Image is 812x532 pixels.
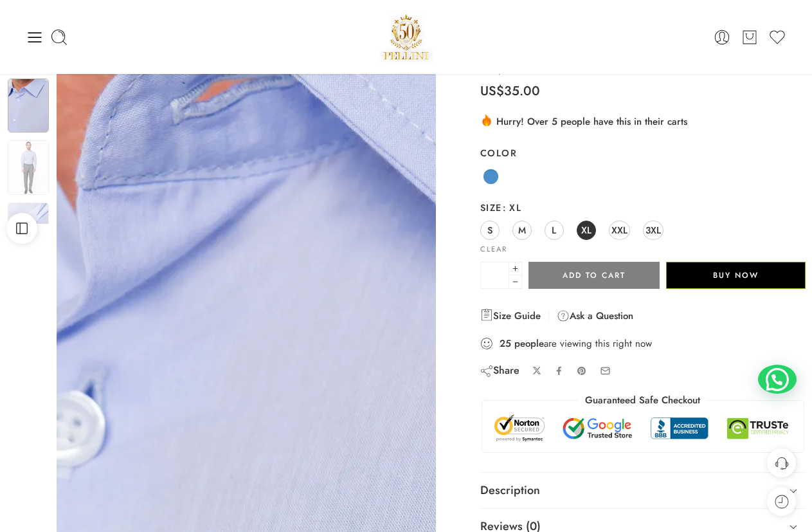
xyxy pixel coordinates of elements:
[512,221,532,240] a: M
[480,262,509,289] input: Product quantity
[554,366,564,376] a: Share on Facebook
[579,394,707,407] legend: Guaranteed Safe Checkout
[577,221,596,240] a: XL
[480,473,806,509] a: Description
[480,246,507,253] a: Clear options
[480,336,806,351] div: are viewing this right now
[480,201,806,214] label: Size
[480,363,519,378] div: Share
[500,337,511,350] strong: 25
[528,262,660,289] button: Add to cart
[8,140,49,194] img: 312.jpg
[552,221,556,239] span: L
[514,337,544,350] strong: people
[643,221,663,240] a: 3XL
[492,414,794,443] img: Trust
[581,221,591,239] span: XL
[480,221,500,240] a: S
[545,221,564,240] a: L
[8,203,49,257] img: 312.jpg
[713,28,731,46] a: Login / Register
[379,10,434,64] a: Pellini -
[645,221,661,239] span: 3XL
[502,201,521,214] span: XL
[518,221,526,239] span: M
[741,28,759,46] a: Cart
[379,10,434,64] img: Pellini
[480,308,541,324] a: Size Guide
[611,221,627,239] span: XXL
[480,147,806,160] label: Color
[487,221,492,239] span: S
[557,308,633,324] a: Ask a Question
[577,366,587,376] a: Pin on Pinterest
[768,28,786,46] a: Wishlist
[609,221,630,240] a: XXL
[666,262,806,289] button: Buy Now
[532,366,542,376] a: Share on X
[480,113,806,129] div: Hurry! Over 5 people have this in their carts
[8,78,49,133] img: 312.jpg
[480,82,504,100] span: US$
[600,365,611,376] a: Email to your friends
[480,82,540,100] bdi: 35.00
